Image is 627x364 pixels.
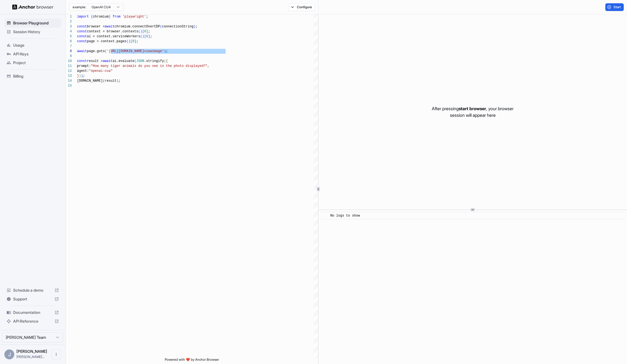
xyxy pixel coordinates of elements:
[166,49,168,53] span: ;
[605,3,624,11] button: Start
[77,64,91,68] span: prompt:
[87,35,140,38] span: ai = context.serviceWorkers
[330,214,360,218] span: No logs to show
[87,39,126,43] span: page = context.pages
[13,60,59,66] span: Project
[66,54,72,59] div: 9
[16,349,47,354] span: John Marbach
[142,30,144,33] span: [
[107,49,144,53] span: '[URL][DOMAIN_NAME]
[87,49,105,53] span: page.goto
[103,79,105,83] span: (
[144,59,164,63] span: .stringify
[66,24,72,29] div: 3
[91,64,189,68] span: "How many tiger animals do you see in the photo di
[13,73,59,79] span: Billing
[66,59,72,64] div: 10
[146,30,148,33] span: ]
[77,69,89,73] span: agent:
[113,15,121,19] span: from
[162,25,194,29] span: connectionString
[164,59,166,63] span: (
[118,79,120,83] span: ;
[189,64,207,68] span: splayed?"
[66,19,72,24] div: 2
[77,79,103,83] span: [DOMAIN_NAME]
[51,349,61,359] button: Open menu
[66,29,72,34] div: 4
[126,39,128,43] span: (
[164,49,166,53] span: )
[4,41,61,50] div: Usage
[194,25,195,29] span: )
[324,213,326,218] span: ​
[77,25,87,29] span: const
[66,69,72,73] div: 12
[16,355,45,359] span: john@anchorbrowser.io
[89,69,112,73] span: "openai-cua"
[13,296,52,302] span: Support
[4,317,61,326] div: API Reference
[87,30,138,33] span: context = browser.contexts
[136,59,144,63] span: JSON
[103,59,113,63] span: await
[136,39,138,43] span: ;
[113,59,134,63] span: ai.evaluate
[12,4,53,10] img: Anchor Logo
[160,25,162,29] span: (
[4,286,61,295] div: Schedule a demo
[87,59,103,63] span: result =
[13,42,59,48] span: Usage
[146,35,148,38] span: 0
[66,78,72,83] div: 14
[140,35,142,38] span: (
[66,49,72,54] div: 8
[117,79,118,83] span: )
[142,35,144,38] span: )
[459,106,486,111] span: start browser
[66,73,72,78] div: 13
[144,49,164,53] span: viewimage'
[130,39,132,43] span: [
[77,39,87,43] span: const
[93,15,109,19] span: chromium
[105,25,115,29] span: await
[105,49,107,53] span: (
[432,105,513,118] p: After pressing , your browser session will appear here
[4,295,61,303] div: Support
[77,35,87,38] span: const
[123,15,146,19] span: 'playwright'
[115,25,160,29] span: chromium.connectOverCDP
[4,58,61,67] div: Project
[140,30,142,33] span: )
[614,5,621,9] span: Start
[13,288,52,293] span: Schedule a demo
[4,19,61,27] div: Browser Playground
[134,59,136,63] span: (
[13,51,59,57] span: API Keys
[66,39,72,44] div: 6
[207,64,209,68] span: ,
[109,15,110,19] span: }
[4,308,61,317] div: Documentation
[128,39,130,43] span: )
[4,50,61,58] div: API Keys
[132,39,134,43] span: 0
[4,72,61,81] div: Billing
[138,30,140,33] span: (
[148,30,150,33] span: ;
[13,20,59,26] span: Browser Playground
[288,3,315,11] button: Configure
[13,29,59,35] span: Session History
[77,74,79,78] span: }
[77,30,87,33] span: const
[66,14,72,19] div: 1
[134,39,136,43] span: ]
[146,15,148,19] span: ;
[77,15,89,19] span: import
[165,357,219,364] span: Powered with ❤️ by Anchor Browser
[79,74,81,78] span: )
[66,34,72,39] div: 5
[81,74,83,78] span: )
[73,5,86,9] span: example:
